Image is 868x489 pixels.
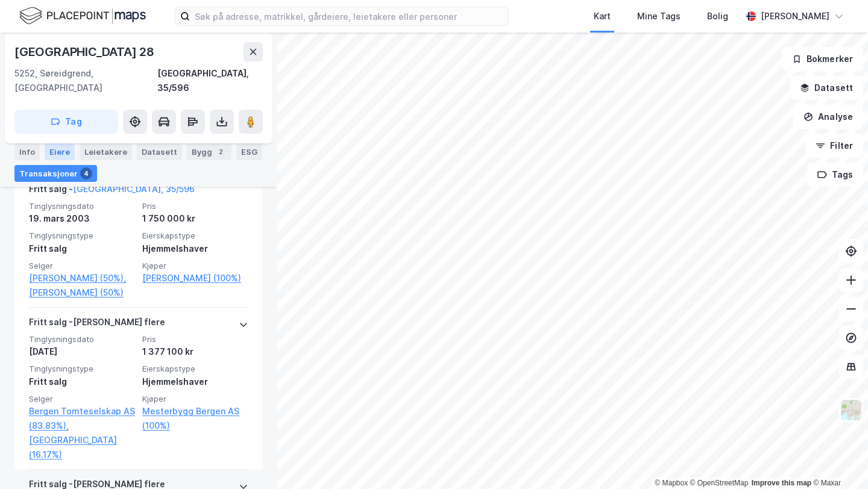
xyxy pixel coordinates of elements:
span: Pris [142,334,248,344]
button: Datasett [790,76,863,100]
span: Eierskapstype [142,364,248,374]
button: Bokmerker [782,47,863,71]
a: [GEOGRAPHIC_DATA] (16.17%) [29,433,135,462]
span: Kjøper [142,394,248,404]
div: Fritt salg [29,375,135,389]
span: Tinglysningstype [29,231,135,241]
img: Z [840,399,863,422]
span: Pris [142,201,248,211]
div: Hjemmelshaver [142,241,248,256]
div: Kontrollprogram for chat [808,431,868,489]
input: Søk på adresse, matrikkel, gårdeiere, leietakere eller personer [190,7,508,25]
div: [GEOGRAPHIC_DATA] 28 [14,42,157,61]
div: 2 [215,146,227,158]
iframe: Chat Widget [808,431,868,489]
a: [PERSON_NAME] (50%), [29,271,135,285]
div: Transaksjoner [14,165,97,182]
div: 1 750 000 kr [142,211,248,226]
div: 19. mars 2003 [29,211,135,226]
span: Kjøper [142,261,248,271]
a: [PERSON_NAME] (100%) [142,271,248,285]
span: Tinglysningsdato [29,334,135,344]
span: Tinglysningsdato [29,201,135,211]
a: Improve this map [752,479,811,487]
a: Mesterbygg Bergen AS (100%) [142,404,248,433]
div: 5252, Søreidgrend, [GEOGRAPHIC_DATA] [14,66,157,95]
div: Fritt salg - [PERSON_NAME] flere [29,315,165,334]
a: [PERSON_NAME] (50%) [29,285,135,300]
span: Tinglysningstype [29,364,135,374]
img: logo.f888ab2527a4732fd821a326f86c7f29.svg [19,5,146,26]
div: Fritt salg - [29,182,195,201]
div: ESG [236,143,262,160]
div: Datasett [137,143,182,160]
span: Eierskapstype [142,231,248,241]
div: Hjemmelshaver [142,375,248,389]
a: Mapbox [655,479,688,487]
button: Tag [14,110,118,134]
span: Selger [29,261,135,271]
div: Mine Tags [637,9,681,23]
button: Filter [805,134,863,158]
div: 1 377 100 kr [142,344,248,359]
a: OpenStreetMap [690,479,749,487]
div: [GEOGRAPHIC_DATA], 35/596 [157,66,263,95]
div: Leietakere [80,143,132,160]
div: Bygg [187,143,231,160]
div: Fritt salg [29,241,135,256]
a: Bergen Tomteselskap AS (83.83%), [29,404,135,433]
div: 4 [80,167,92,179]
a: [GEOGRAPHIC_DATA], 35/596 [73,184,195,194]
div: [PERSON_NAME] [761,9,829,23]
div: [DATE] [29,344,135,359]
button: Analyse [793,105,863,129]
button: Tags [807,163,863,187]
div: Info [14,143,40,160]
div: Kart [594,9,611,23]
div: Bolig [707,9,728,23]
span: Selger [29,394,135,404]
div: Eiere [45,143,75,160]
